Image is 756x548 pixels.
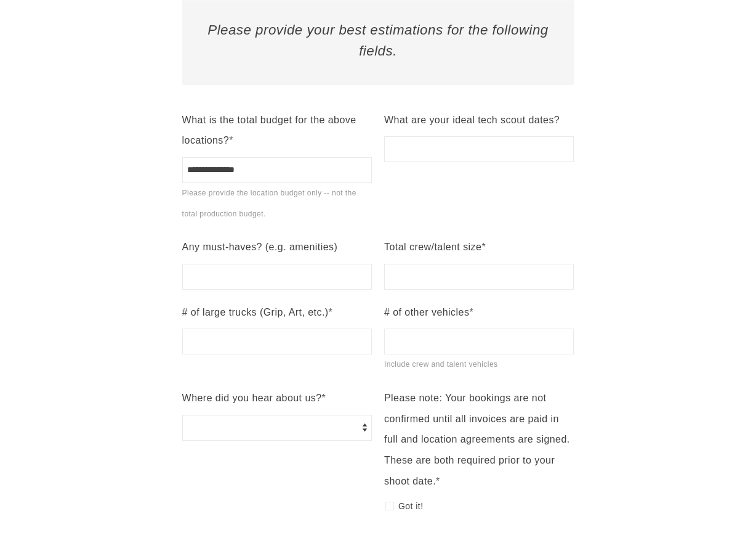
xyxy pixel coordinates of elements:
select: Where did you hear about us?* [182,415,372,441]
span: Where did you hear about us? [182,393,322,403]
input: Any must-haves? (e.g. amenities) [182,264,372,290]
span: Total crew/talent size [384,242,481,252]
span: # of large trucks (Grip, Art, etc.) [182,307,329,317]
input: Got it! [385,502,394,510]
span: # of other vehicles [384,307,469,317]
input: Total crew/talent size* [384,264,574,290]
span: Include crew and talent vehicles [384,360,497,369]
span: Any must-haves? (e.g. amenities) [182,242,338,252]
input: # of large trucks (Grip, Art, etc.)* [182,329,372,354]
span: What is the total budget for the above locations? [182,115,356,146]
input: # of other vehicles*Include crew and talent vehicles [384,329,574,354]
em: Please provide your best estimations for the following fields. [207,22,549,59]
span: Got it! [398,497,423,515]
span: Please provide the location budget only -- not the total production budget. [182,189,356,218]
span: What are your ideal tech scout dates? [384,115,560,125]
input: What are your ideal tech scout dates? [384,136,574,162]
input: What is the total budget for the above locations?*Please provide the location budget only -- not ... [182,157,372,183]
span: Please note: Your bookings are not confirmed until all invoices are paid in full and location agr... [384,393,570,486]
